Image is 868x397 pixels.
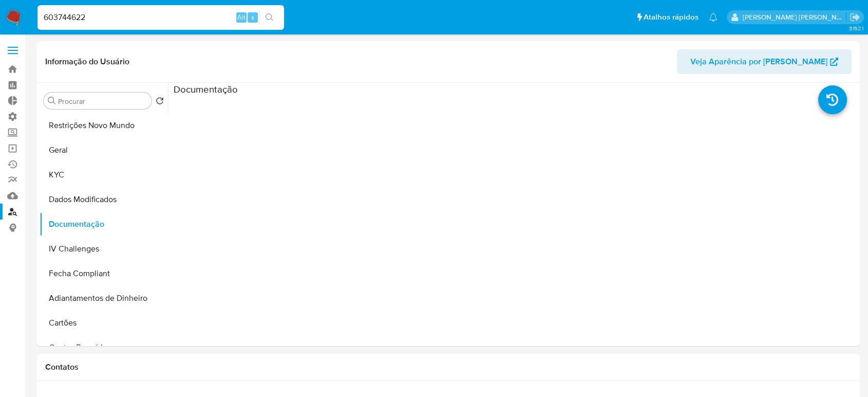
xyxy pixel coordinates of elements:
button: KYC [40,163,168,187]
button: Veja Aparência por [PERSON_NAME] [677,49,852,74]
button: Dados Modificados [40,187,168,212]
button: Geral [40,138,168,163]
h1: Contatos [45,362,852,372]
span: Atalhos rápidos [644,12,699,23]
button: IV Challenges [40,237,168,261]
input: Procurar [58,97,147,106]
button: Documentação [40,212,168,237]
button: Adiantamentos de Dinheiro [40,286,168,311]
p: sabrina.lima@mercadopago.com.br [743,12,846,22]
span: Veja Aparência por [PERSON_NAME] [690,49,827,74]
span: s [251,12,254,22]
button: Fecha Compliant [40,261,168,286]
a: Notificações [709,13,718,22]
span: Alt [237,12,246,22]
h1: Informação do Usuário [45,57,129,67]
button: Procurar [48,97,56,105]
input: Pesquise usuários ou casos... [37,11,284,24]
button: Restrições Novo Mundo [40,113,168,138]
button: Cartões [40,311,168,335]
a: Sair [850,12,860,23]
button: search-icon [259,10,280,25]
button: Retornar ao pedido padrão [156,97,164,108]
button: Contas Bancárias [40,335,168,360]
